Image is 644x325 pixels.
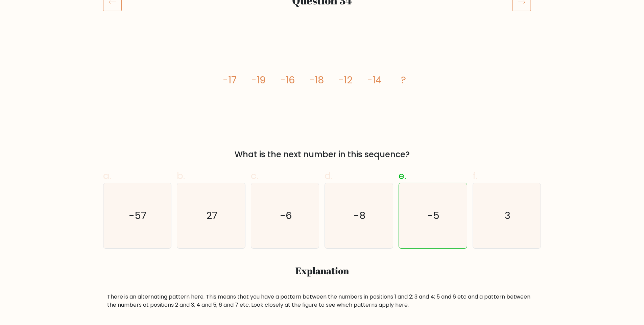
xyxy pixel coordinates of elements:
span: a. [103,169,111,182]
text: -6 [280,209,292,223]
text: 27 [206,209,217,223]
text: -5 [427,209,439,223]
tspan: -16 [280,73,295,87]
span: c. [251,169,258,182]
div: What is the next number in this sequence? [107,148,537,161]
tspan: -12 [338,73,353,87]
span: f. [473,169,477,182]
tspan: ? [401,73,406,87]
text: -8 [354,209,365,223]
tspan: -19 [251,73,266,87]
div: There is an alternating pattern here. This means that you have a pattern between the numbers in p... [107,293,537,309]
tspan: -18 [309,73,324,87]
h3: Explanation [107,265,537,277]
text: -57 [129,209,147,223]
span: b. [177,169,185,182]
tspan: -14 [367,73,382,87]
span: d. [325,169,333,182]
span: e. [399,169,406,182]
tspan: -17 [222,73,236,87]
text: 3 [505,209,510,223]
